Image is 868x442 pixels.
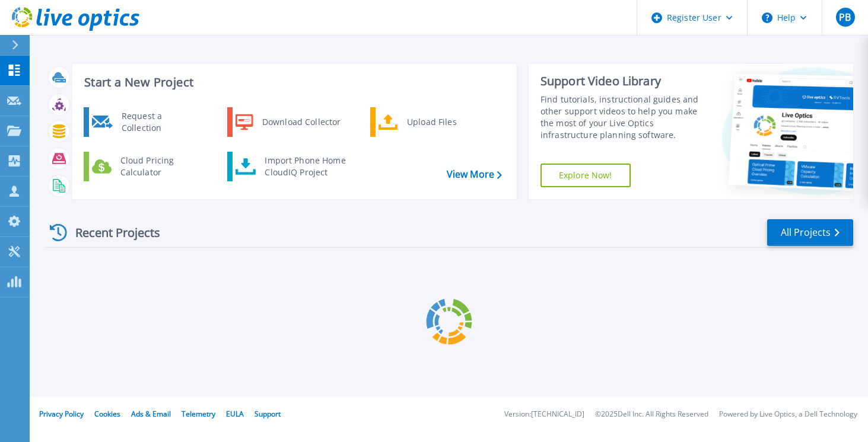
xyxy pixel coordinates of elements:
div: Import Phone Home CloudIQ Project [259,155,351,178]
div: Cloud Pricing Calculator [115,155,202,178]
a: Cookies [94,409,120,419]
li: © 2025 Dell Inc. All Rights Reserved [595,411,708,418]
a: Ads & Email [131,409,171,419]
a: Privacy Policy [39,409,84,419]
a: Explore Now! [540,164,631,187]
a: Support [255,409,281,419]
li: Powered by Live Optics, a Dell Technology [719,411,857,418]
a: Request a Collection [84,107,205,137]
li: Version: [TECHNICAL_ID] [504,411,584,418]
a: Download Collector [227,107,349,137]
h3: Start a New Project [84,76,501,89]
div: Find tutorials, instructional guides and other support videos to help you make the most of your L... [540,94,703,141]
div: Upload Files [401,110,489,134]
a: View More [447,169,502,180]
div: Recent Projects [46,218,176,247]
span: PB [839,12,851,22]
a: Telemetry [182,409,215,419]
a: Upload Files [370,107,492,137]
a: All Projects [767,219,853,246]
div: Download Collector [256,110,346,134]
div: Request a Collection [116,110,202,134]
a: EULA [226,409,244,419]
div: Support Video Library [540,73,703,89]
a: Cloud Pricing Calculator [84,152,205,181]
